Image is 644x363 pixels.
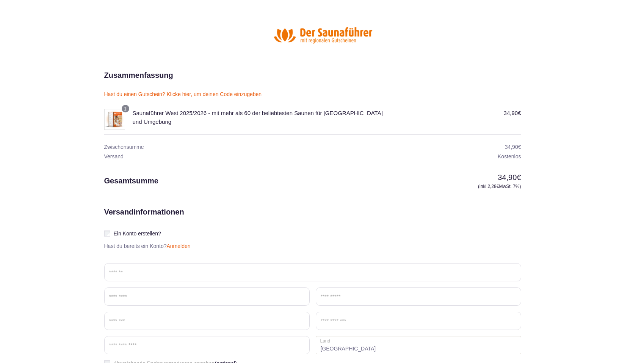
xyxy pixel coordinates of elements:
span: € [518,144,521,150]
h2: Zusammenfassung [104,69,173,81]
p: Hast du bereits ein Konto? [101,243,194,249]
h2: Versandinformationen [104,206,184,263]
span: Zwischensumme [104,144,144,150]
bdi: 34,90 [498,173,521,181]
a: Hast du einen Gutschein? Klicke hier, um deinen Code einzugeben [104,91,262,97]
span: Kostenlos [498,153,521,159]
small: (inkl. MwSt. 7%) [400,183,521,190]
span: 1 [124,106,127,112]
span: € [497,184,499,189]
span: € [518,110,521,116]
strong: [GEOGRAPHIC_DATA] [316,336,521,354]
a: Anmelden [167,243,191,249]
span: Gesamtsumme [104,177,158,185]
bdi: 34,90 [505,144,521,150]
span: Saunaführer West 2025/2026 - mit mehr als 60 der beliebtesten Saunen für [GEOGRAPHIC_DATA] und Um... [133,110,383,125]
span: 2,28 [487,184,499,189]
span: Ein Konto erstellen? [114,230,161,237]
input: Ein Konto erstellen? [104,230,110,237]
img: Saunaführer West 2025/2026 - mit mehr als 60 der beliebtesten Saunen für Nordrhein-Westfalen und ... [104,109,125,130]
span: € [517,173,521,181]
span: Versand [104,153,124,159]
bdi: 34,90 [504,110,521,116]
